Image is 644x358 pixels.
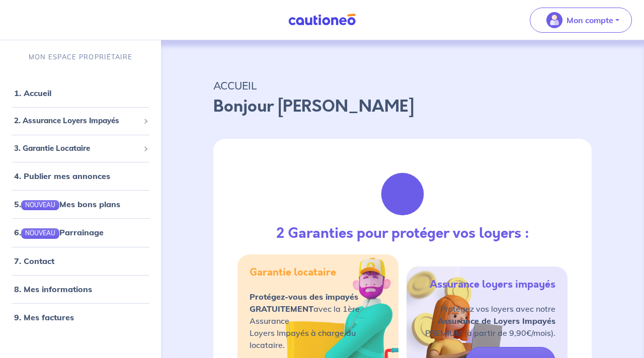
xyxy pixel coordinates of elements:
[4,279,157,299] div: 8. Mes informations
[213,76,592,95] p: ACCUEIL
[14,199,120,209] a: 5.NOUVEAUMes bons plans
[250,266,336,279] h5: Garantie locataire
[4,111,157,131] div: 2. Assurance Loyers Impayés
[14,88,51,98] a: 1. Accueil
[425,303,555,339] p: Protégez vos loyers avec notre PREMIUM (à partir de 9,90€/mois).
[14,227,104,237] a: 6.NOUVEAUParrainage
[4,307,157,327] div: 9. Mes factures
[4,83,157,103] div: 1. Accueil
[4,222,157,242] div: 6.NOUVEAUParrainage
[29,52,132,62] p: MON ESPACE PROPRIÉTAIRE
[4,251,157,271] div: 7. Contact
[4,166,157,186] div: 4. Publier mes annonces
[14,256,54,266] a: 7. Contact
[14,115,139,127] span: 2. Assurance Loyers Impayés
[530,8,632,33] button: illu_account_valid_menu.svgMon compte
[213,95,592,119] p: Bonjour [PERSON_NAME]
[14,171,110,181] a: 4. Publier mes annonces
[438,316,555,326] strong: Assurance de Loyers Impayés
[250,291,386,351] p: avec la 1ère Assurance Loyers Impayés à charge du locataire.
[375,167,430,221] img: justif-loupe
[284,14,360,26] img: Cautioneo
[546,12,562,28] img: illu_account_valid_menu.svg
[430,279,555,291] h5: Assurance loyers impayés
[14,312,74,322] a: 9. Mes factures
[14,143,139,154] span: 3. Garantie Locataire
[250,292,358,314] strong: Protégez-vous des impayés GRATUITEMENT
[276,225,529,242] h3: 2 Garanties pour protéger vos loyers :
[567,14,613,26] p: Mon compte
[4,194,157,214] div: 5.NOUVEAUMes bons plans
[4,139,157,158] div: 3. Garantie Locataire
[14,284,92,294] a: 8. Mes informations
